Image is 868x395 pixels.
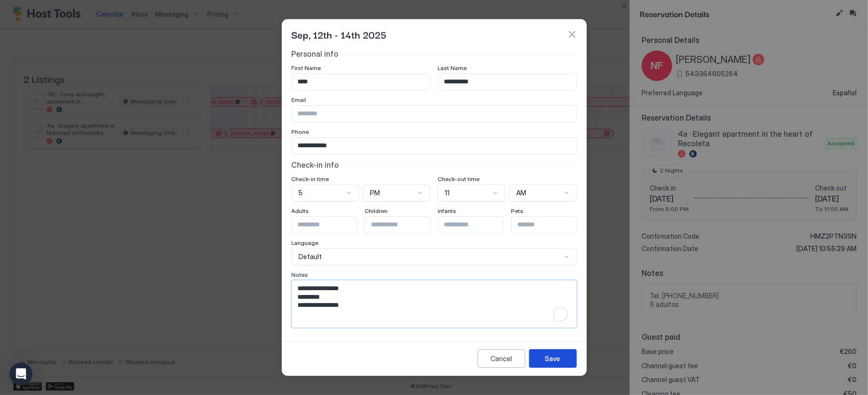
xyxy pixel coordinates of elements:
[292,96,306,103] span: Email
[292,160,339,170] span: Check-in info
[490,354,512,364] div: Cancel
[292,74,430,90] input: Input Field
[545,354,561,364] div: Save
[478,349,525,368] button: Cancel
[292,49,339,59] span: Personal info
[439,217,517,233] input: Input Field
[292,64,321,71] span: First Name
[438,207,457,214] span: Infants
[439,74,576,90] input: Input Field
[292,217,370,233] input: Input Field
[445,189,449,197] span: 11
[529,349,577,368] button: Save
[511,217,590,233] input: Input Field
[438,175,480,182] span: Check-out time
[292,207,309,214] span: Adults
[292,271,308,278] span: Notes
[299,253,322,261] span: Default
[365,217,443,233] input: Input Field
[438,64,467,71] span: Last Name
[292,106,576,122] input: Input Field
[516,189,526,197] span: AM
[299,189,303,197] span: 5
[10,363,32,385] div: Open Intercom Messenger
[292,27,387,41] span: Sep, 12th - 14th 2025
[292,281,576,327] textarea: To enrich screen reader interactions, please activate Accessibility in Grammarly extension settings
[511,207,523,214] span: Pets
[370,189,380,197] span: PM
[292,128,309,135] span: Phone
[292,239,319,246] span: Language
[292,175,329,182] span: Check-in time
[292,138,576,154] input: Input Field
[365,207,388,214] span: Children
